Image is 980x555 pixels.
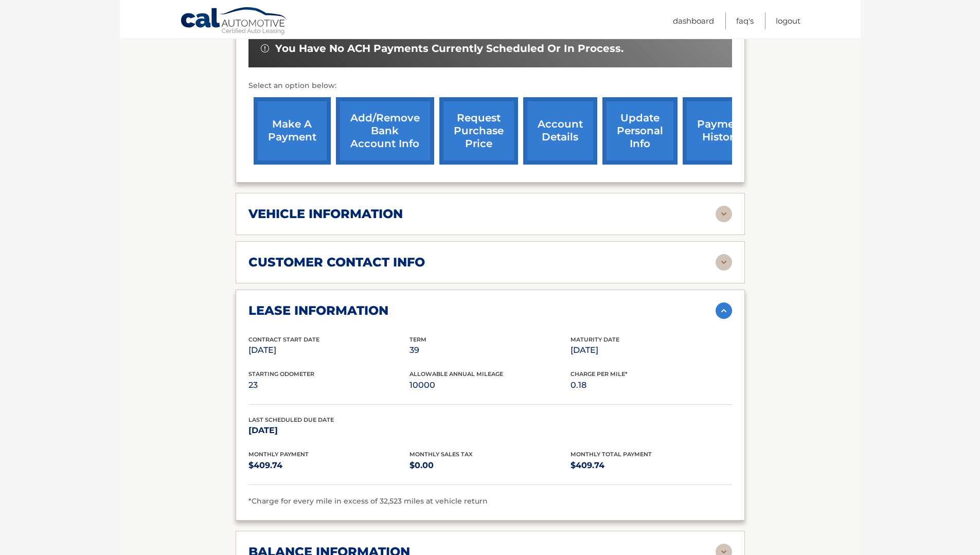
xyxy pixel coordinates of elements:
[248,343,409,357] p: [DATE]
[248,423,409,438] p: [DATE]
[248,378,409,392] p: 23
[336,97,434,165] a: Add/Remove bank account info
[248,255,425,270] h2: customer contact info
[248,496,488,506] span: *Charge for every mile in excess of 32,523 miles at vehicle return
[409,451,473,458] span: Monthly Sales Tax
[409,370,503,378] span: Allowable Annual Mileage
[409,458,571,473] p: $0.00
[571,458,732,473] p: $409.74
[716,254,732,271] img: accordion-rest.svg
[248,80,732,92] p: Select an option below:
[254,97,331,165] a: make a payment
[602,97,678,165] a: update personal info
[409,378,571,392] p: 10000
[716,206,732,222] img: accordion-rest.svg
[571,378,732,392] p: 0.18
[571,336,619,343] span: Maturity Date
[248,206,403,222] h2: vehicle information
[409,343,571,357] p: 39
[248,416,334,423] span: Last Scheduled Due Date
[523,97,597,165] a: account details
[248,458,409,473] p: $409.74
[180,7,288,37] a: Cal Automotive
[571,451,652,458] span: Monthly Total Payment
[716,302,732,319] img: accordion-active.svg
[275,42,623,55] span: You have no ACH payments currently scheduled or in process.
[439,97,518,165] a: request purchase price
[248,370,314,378] span: Starting Odometer
[673,12,714,29] a: Dashboard
[248,451,309,458] span: Monthly Payment
[409,336,426,343] span: Term
[736,12,754,29] a: FAQ's
[571,370,628,378] span: Charge Per Mile*
[571,343,732,357] p: [DATE]
[776,12,800,29] a: Logout
[261,44,269,52] img: alert-white.svg
[683,97,760,165] a: payment history
[248,336,319,343] span: Contract Start Date
[248,303,388,318] h2: lease information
